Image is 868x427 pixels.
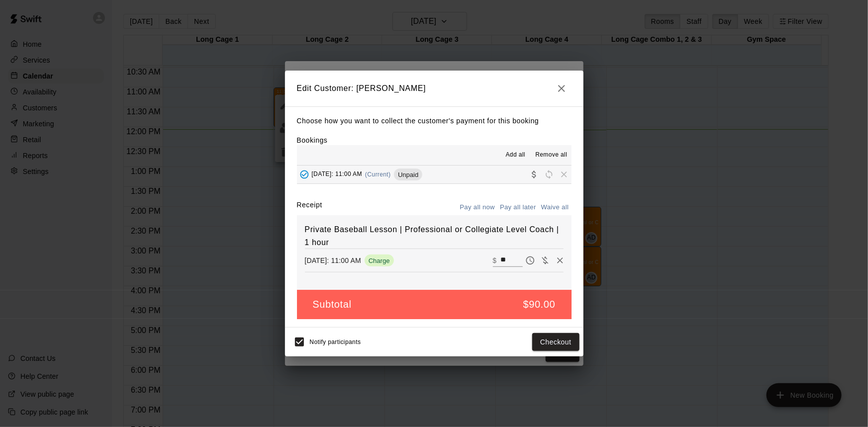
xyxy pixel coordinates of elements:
[310,339,361,345] span: Notify participants
[297,136,328,144] label: Bookings
[527,171,542,178] span: Collect payment
[499,147,531,163] button: Add all
[297,200,322,215] label: Receipt
[493,256,497,265] p: $
[497,200,539,215] button: Pay all later
[531,147,571,163] button: Remove all
[539,200,572,215] button: Waive all
[542,171,557,178] span: Reschedule
[538,256,553,264] span: Waive payment
[365,257,394,264] span: Charge
[365,171,391,178] span: (Current)
[297,167,312,182] button: Added - Collect Payment
[305,256,361,265] p: [DATE]: 11:00 AM
[313,298,352,311] h5: Subtotal
[312,171,363,178] span: [DATE]: 11:00 AM
[523,298,556,311] h5: $90.00
[557,171,572,178] span: Remove
[394,171,422,178] span: Unpaid
[523,256,538,264] span: Pay later
[506,150,526,160] span: Add all
[297,115,572,127] p: Choose how you want to collect the customer's payment for this booking
[297,166,572,184] button: Added - Collect Payment[DATE]: 11:00 AM(Current)UnpaidCollect paymentRescheduleRemove
[553,253,568,268] button: Remove
[305,223,564,249] h6: Private Baseball Lesson | Professional or Collegiate Level Coach | 1 hour
[535,150,567,160] span: Remove all
[532,333,579,351] button: Checkout
[458,200,498,215] button: Pay all now
[285,71,583,106] h2: Edit Customer: [PERSON_NAME]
